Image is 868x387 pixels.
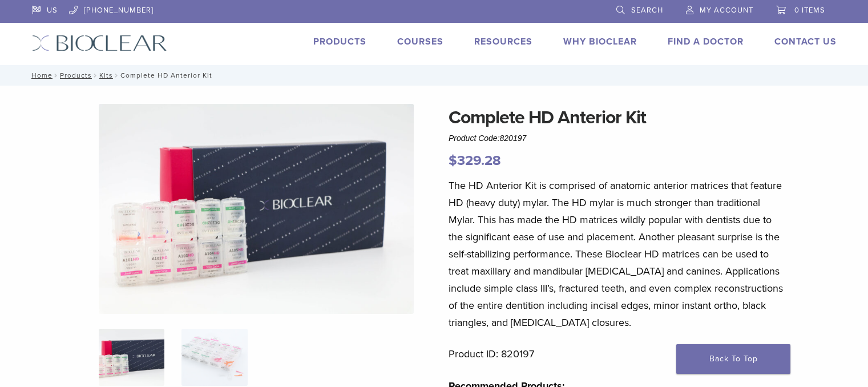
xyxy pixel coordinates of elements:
[92,72,99,78] span: /
[500,134,527,143] span: 820197
[28,71,53,79] a: Home
[449,345,784,362] p: Product ID: 820197
[563,36,637,47] a: Why Bioclear
[474,36,532,47] a: Resources
[449,152,501,169] bdi: 329.28
[449,134,526,143] span: Product Code:
[181,329,247,386] img: Complete HD Anterior Kit - Image 2
[449,104,784,131] h1: Complete HD Anterior Kit
[313,36,366,47] a: Products
[113,72,120,78] span: /
[99,329,164,386] img: IMG_8088-1-324x324.jpg
[449,152,457,169] span: $
[99,71,113,79] a: Kits
[700,6,753,15] span: My Account
[449,177,784,331] p: The HD Anterior Kit is comprised of anatomic anterior matrices that feature HD (heavy duty) mylar...
[668,36,744,47] a: Find A Doctor
[631,6,663,15] span: Search
[32,35,167,51] img: Bioclear
[774,36,837,47] a: Contact Us
[53,72,60,78] span: /
[794,6,825,15] span: 0 items
[676,344,790,374] a: Back To Top
[99,104,414,314] img: IMG_8088 (1)
[397,36,443,47] a: Courses
[60,71,92,79] a: Products
[23,65,845,86] nav: Complete HD Anterior Kit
